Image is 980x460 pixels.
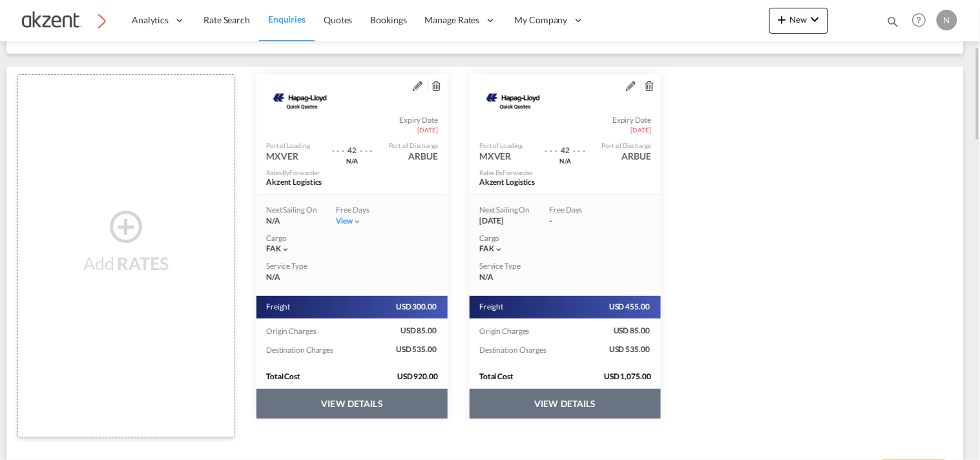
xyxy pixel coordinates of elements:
div: Cargo [266,233,438,244]
span: N/A [479,272,494,283]
span: Destination Charges [266,345,335,355]
div: Service Type [266,261,318,272]
div: N/A [266,216,317,227]
span: Expiry Date [612,115,651,126]
span: USD 920.00 [397,371,448,382]
span: Forwarder [503,169,533,176]
md-icon: assets/icons/custom/delete-icon.svg [432,81,441,91]
img: Hapag-Lloyd Spot [484,83,544,115]
span: USD 535.00 [609,344,651,355]
div: Port of Discharge [389,141,438,150]
div: Rates By [479,168,533,177]
div: Total Cost [266,371,371,382]
span: Add [83,253,114,274]
div: N [937,10,957,30]
span: Rate Search [203,14,250,25]
div: Transit Time 42 [344,138,360,156]
div: ARBUE [621,150,651,163]
div: Free Days [337,205,388,216]
span: USD 455.00 [609,302,651,313]
span: [DATE] [418,125,438,134]
span: Manage Rates [425,14,480,26]
div: via Port Not Available [536,156,594,165]
span: [DATE] [631,125,651,134]
span: assets/icons/custom/edit-icon.svg [413,80,428,90]
div: Service Type [479,261,531,272]
span: Bookings [371,14,407,25]
div: Port of Loading [479,141,523,150]
span: FAK [479,244,494,253]
span: FAK [266,244,281,253]
div: Cargo [479,233,651,244]
div: Rates By [266,168,320,177]
div: Free Days [550,205,601,216]
div: . . . [360,138,373,156]
div: Next Sailing On [479,205,530,216]
img: c72fcea0ad0611ed966209c23b7bd3dd.png [19,6,107,35]
span: USD 85.00 [614,326,651,337]
div: Port of Loading [266,141,310,150]
span: RATES [118,253,169,274]
div: Total Cost [479,371,585,382]
span: assets/icons/custom/delete-icon.svg [432,80,441,90]
span: Enquiries [268,14,306,25]
div: . . . [545,138,558,156]
div: . . . [573,138,586,156]
span: USD 535.00 [396,344,438,355]
md-icon: assets/icons/custom/edit-icon.svg [413,81,422,91]
span: USD 85.00 [401,326,438,337]
span: Help [908,9,930,31]
div: Akzent Logistics [266,177,395,188]
div: Help [908,9,937,32]
button: VIEW DETAILS [470,389,661,419]
div: Akzent Logistics [479,177,609,188]
span: Origin Charges [266,326,318,336]
md-icon: assets/icons/custom/delete-icon.svg [645,81,654,91]
span: Expiry Date [399,115,438,126]
button: VIEW DETAILS [256,389,448,419]
span: assets/icons/custom/delete-icon.svg [645,80,654,90]
img: Hapag-Lloyd Quick Quotes [271,83,331,115]
md-icon: icon-chevron-down [353,217,362,226]
div: Port of Discharge [602,141,651,150]
md-icon: icon-chevron-down [281,245,290,254]
span: N/A [266,272,280,283]
span: Destination Charges [479,345,548,355]
div: icon-magnify [886,14,901,34]
span: Origin Charges [479,326,531,336]
span: USD 300.00 [396,302,438,313]
span: My Company [515,14,568,26]
md-icon: icon-chevron-down [494,245,503,254]
div: MXVER [479,150,512,163]
div: Viewicon-chevron-down [337,216,388,227]
div: via Port Not Available [323,156,381,165]
div: - [550,216,601,227]
md-icon: assets/icons/custom/edit-icon.svg [626,81,636,91]
span: Freight [479,302,505,313]
div: Next Sailing On [266,205,317,216]
md-icon: icon-plus-circle-outline [107,218,145,234]
md-icon: icon-magnify [886,14,901,28]
md-icon: icon-plus 400-fg [775,12,790,27]
md-icon: icon-chevron-down [808,12,823,27]
div: . . . [332,138,345,156]
span: Forwarder [289,169,320,176]
div: [DATE] [479,216,530,227]
div: Transit Time 42 [558,138,573,156]
span: New [775,14,823,25]
span: Quotes [324,14,352,25]
span: USD 1,075.00 [604,371,661,382]
button: icon-plus 400-fgNewicon-chevron-down [769,8,828,34]
span: assets/icons/custom/edit-icon.svg [626,80,641,90]
div: ARBUE [408,150,438,163]
span: Analytics [132,14,169,26]
div: MXVER [266,150,298,163]
span: Freight [266,302,291,313]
